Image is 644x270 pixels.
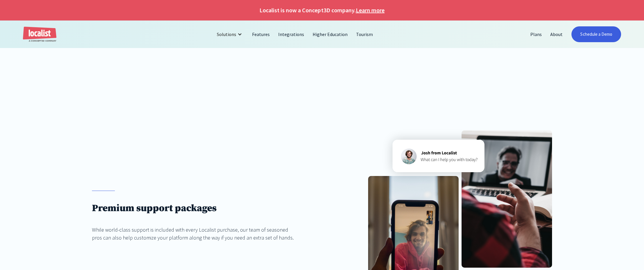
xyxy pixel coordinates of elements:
a: Features [248,27,274,41]
a: Plans [526,27,546,41]
h1: Premium support packages [92,202,299,214]
div: Solutions [217,31,236,38]
a: Learn more [356,6,385,15]
a: home [23,27,56,42]
a: About [546,27,567,41]
a: Schedule a Demo [571,26,621,42]
div: While world-class support is included with every Localist purchase, our team of seasoned pros can... [92,226,299,242]
a: Tourism [352,27,377,41]
a: Higher Education [308,27,352,41]
a: Integrations [274,27,308,41]
div: Solutions [212,27,248,41]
